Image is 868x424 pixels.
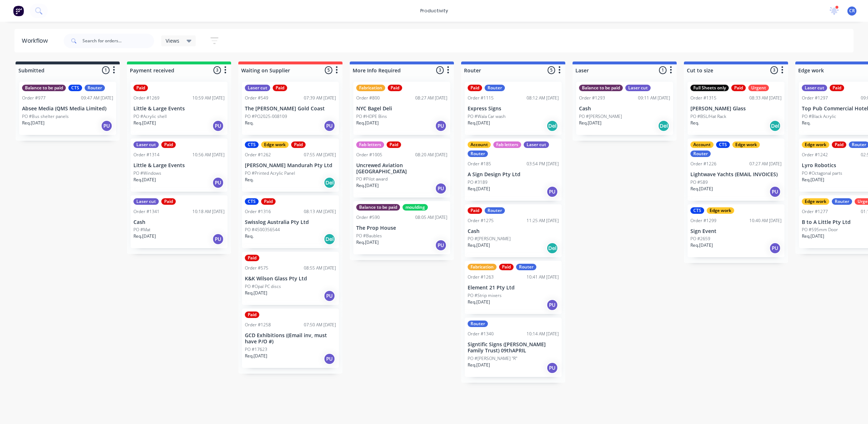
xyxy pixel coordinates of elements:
[415,95,447,101] div: 08:27 AM [DATE]
[749,161,782,167] div: 07:27 AM [DATE]
[242,139,339,192] div: CTSEdge workPaidOrder #126207:55 AM [DATE][PERSON_NAME] Mandurah Pty LtdPO #Printed Acrylic Panel...
[22,37,51,45] div: Workflow
[688,204,784,258] div: CTSEdge workOrder #129910:40 AM [DATE]Sign EventPO #2659Req.[DATE]PU
[353,139,450,198] div: Fab lettersPaidOrder #100508:20 AM [DATE]Uncrewed Aviation [GEOGRAPHIC_DATA]PO #Pilot awardReq.[D...
[261,141,289,148] div: Edge work
[802,177,824,183] p: Req. [DATE]
[133,141,159,148] div: Laser cut
[133,226,150,233] p: PO #Mat
[690,161,716,167] div: Order #1226
[304,322,336,328] div: 07:50 AM [DATE]
[690,85,729,91] div: Full Sheets only
[802,95,828,101] div: Order #1297
[245,322,271,328] div: Order #1258
[417,5,452,16] div: productivity
[435,183,447,194] div: PU
[85,85,105,91] div: Router
[356,239,379,246] p: Req. [DATE]
[82,34,154,48] input: Search for orders...
[516,264,536,270] div: Router
[353,201,450,254] div: Balance to be paidmouldingOrder #59008:05 AM [DATE]The Prop HousePO #BaublesReq.[DATE]PU
[242,309,339,368] div: PaidOrder #125807:50 AM [DATE]GCD Exhibitions ((Email inv, must have P/O #)PO #17623Req.[DATE]PU
[527,331,559,337] div: 10:14 AM [DATE]
[579,113,622,120] p: PO #[PERSON_NAME]
[133,113,167,120] p: PO #Acrylic shell
[485,85,505,91] div: Router
[579,106,670,112] p: Cash
[324,353,335,365] div: PU
[524,141,549,148] div: Laser cut
[435,120,447,132] div: PU
[245,177,254,183] p: Req.
[579,85,623,91] div: Balance to be paid
[468,285,559,291] p: Element 21 Pty Ltd
[324,120,335,132] div: PU
[688,139,784,201] div: AccountCTSEdge workRouterOrder #122607:27 AM [DATE]Lightwave Yachts (EMAIL INVOICES)PO #589Req.[D...
[688,82,784,135] div: Full Sheets onlyPaidUrgentOrder #131508:33 AM [DATE][PERSON_NAME] GlassPO #BSL/Hat RackReq.Del
[802,198,829,205] div: Edge work
[468,217,494,224] div: Order #1275
[245,208,271,215] div: Order #1316
[242,82,339,135] div: Laser cutPaidOrder #54907:39 AM [DATE]The [PERSON_NAME] Gold CoastPO #PO2025-008109Req.PU
[13,5,24,16] img: Factory
[131,195,227,249] div: Laser cutPaidOrder #134110:18 AM [DATE]CashPO #MatReq.[DATE]PU
[245,95,268,101] div: Order #549
[830,85,844,91] div: Paid
[353,82,450,135] div: FabricationPaidOrder #80008:27 AM [DATE]NYC Bagel DeliPO #HDPE BinsReq.[DATE]PU
[465,204,562,258] div: PaidRouterOrder #127511:25 AM [DATE]CashPO #[PERSON_NAME]Req.[DATE]Del
[245,198,259,205] div: CTS
[802,120,810,126] p: Req.
[732,141,760,148] div: Edge work
[468,228,559,234] p: Cash
[356,95,380,101] div: Order #800
[356,225,447,231] p: The Prop House
[690,186,713,192] p: Req. [DATE]
[690,171,782,178] p: Lightwave Yachts (EMAIL INVOICES)
[468,274,494,280] div: Order #1263
[131,82,227,135] div: PaidOrder #126910:59 AM [DATE]Little & Large EventsPO #Acrylic shellReq.[DATE]PU
[212,120,224,132] div: PU
[690,120,699,126] p: Req.
[245,290,267,296] p: Req. [DATE]
[468,106,559,112] p: Express Signs
[22,113,69,120] p: PO #Bus shelter panels
[468,207,482,214] div: Paid
[802,152,828,158] div: Order #1242
[468,292,502,299] p: PO #Strip mixers
[356,141,384,148] div: Fab letters
[245,113,287,120] p: PO #PO2025-008109
[133,208,159,215] div: Order #1341
[68,85,82,91] div: CTS
[468,299,490,305] p: Req. [DATE]
[468,113,506,120] p: PO #Wala Car wash
[690,242,713,249] p: Req. [DATE]
[403,204,428,211] div: moulding
[131,139,227,192] div: Laser cutPaidOrder #131410:56 AM [DATE]Little & Large EventsPO #WindowsReq.[DATE]PU
[658,120,669,132] div: Del
[579,120,601,126] p: Req. [DATE]
[356,113,387,120] p: PO #HDPE Bins
[465,318,562,377] div: RouterOrder #134010:14 AM [DATE]Signtific Signs ([PERSON_NAME] Family Trust) 09thAPRILPO #[PERSON...
[468,321,488,327] div: Router
[468,95,494,101] div: Order #1115
[468,242,490,249] p: Req. [DATE]
[802,208,828,215] div: Order #1277
[273,85,287,91] div: Paid
[245,265,268,271] div: Order #575
[245,162,336,169] p: [PERSON_NAME] Mandurah Pty Ltd
[22,106,113,112] p: Absee Media (QMS Media Limited)
[245,283,281,290] p: PO #Opal PC discs
[245,255,259,261] div: Paid
[468,161,491,167] div: Order #185
[245,106,336,112] p: The [PERSON_NAME] Gold Coast
[690,95,716,101] div: Order #1315
[324,290,335,302] div: PU
[465,139,562,201] div: AccountFab lettersLaser cutRouterOrder #18503:54 PM [DATE]A Sign Design Pty LtdPO #3189Req.[DATE]PU
[261,198,276,205] div: Paid
[133,170,161,177] p: PO #Windows
[304,152,336,158] div: 07:55 AM [DATE]
[802,113,836,120] p: PO #Black Acrylic
[133,85,148,91] div: Paid
[527,274,559,280] div: 10:41 AM [DATE]
[638,95,670,101] div: 09:11 AM [DATE]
